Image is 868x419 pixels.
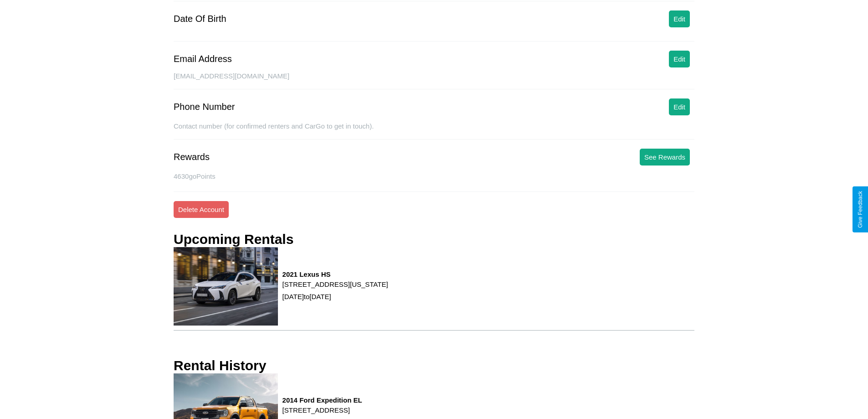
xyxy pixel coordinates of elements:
button: See Rewards [640,149,690,166]
button: Edit [669,51,690,67]
div: Give Feedback [857,191,863,228]
button: Edit [669,98,690,115]
p: [STREET_ADDRESS][US_STATE] [282,278,388,290]
h3: 2014 Ford Expedition EL [282,396,362,404]
img: rental [174,247,278,325]
p: [STREET_ADDRESS] [282,404,362,416]
div: Date Of Birth [174,14,226,24]
h3: Rental History [174,358,266,373]
div: Phone Number [174,102,235,112]
h3: Upcoming Rentals [174,232,293,247]
button: Delete Account [174,201,229,218]
h3: 2021 Lexus HS [282,270,388,278]
p: 4630 goPoints [174,170,694,182]
div: Contact number (for confirmed renters and CarGo to get in touch). [174,122,694,140]
div: Email Address [174,54,232,64]
button: Edit [669,10,690,27]
div: Rewards [174,152,210,162]
p: [DATE] to [DATE] [282,290,388,303]
div: [EMAIL_ADDRESS][DOMAIN_NAME] [174,72,694,89]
